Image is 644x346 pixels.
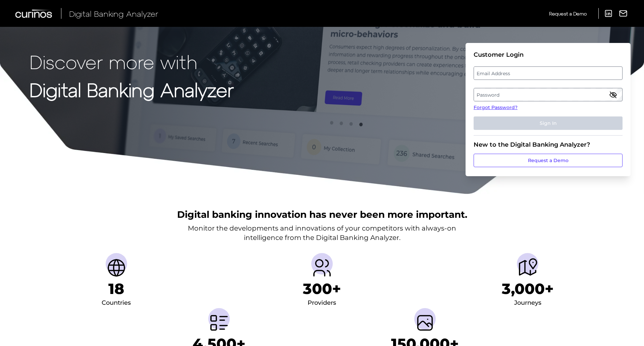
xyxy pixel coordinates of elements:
[474,104,623,111] a: Forgot Password?
[108,280,124,298] h1: 18
[30,51,234,72] p: Discover more with
[549,11,587,16] span: Request a Demo
[474,67,622,79] label: Email Address
[549,8,587,19] a: Request a Demo
[106,257,127,279] img: Countries
[414,312,436,334] img: Screenshots
[502,280,554,298] h1: 3,000+
[311,257,333,279] img: Providers
[15,9,53,18] img: Curinos
[474,116,623,130] button: Sign In
[208,312,230,334] img: Metrics
[308,298,336,308] div: Providers
[102,298,131,308] div: Countries
[474,141,623,148] div: New to the Digital Banking Analyzer?
[188,224,456,242] p: Monitor the developments and innovations of your competitors with always-on intelligence from the...
[303,280,341,298] h1: 300+
[177,208,467,221] h2: Digital banking innovation has never been more important.
[514,298,541,308] div: Journeys
[30,78,234,101] strong: Digital Banking Analyzer
[69,9,158,18] span: Digital Banking Analyzer
[474,89,622,101] label: Password
[474,154,623,167] a: Request a Demo
[517,257,538,279] img: Journeys
[474,51,623,58] div: Customer Login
